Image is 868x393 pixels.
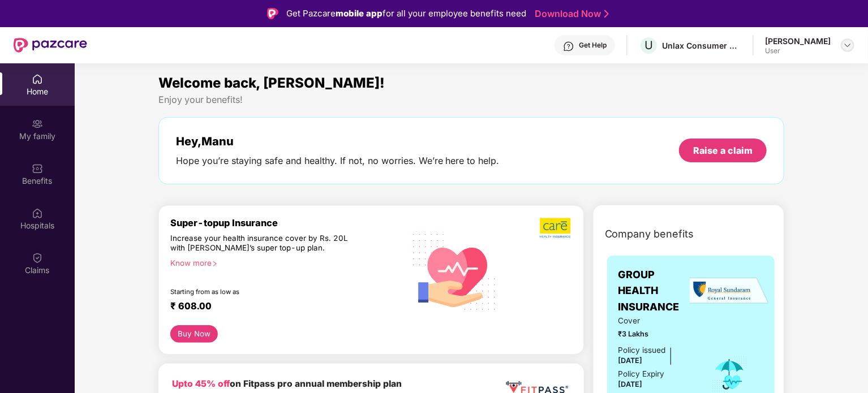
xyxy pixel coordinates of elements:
span: Cover [618,315,696,327]
b: on Fitpass pro annual membership plan [172,378,402,389]
div: [PERSON_NAME] [765,36,831,46]
span: GROUP HEALTH INSURANCE [618,267,696,315]
img: Stroke [604,8,609,20]
div: Super-topup Insurance [170,217,405,228]
span: [DATE] [618,380,643,388]
span: ₹3 Lakhs [618,329,696,340]
span: Welcome back, [PERSON_NAME]! [158,75,385,91]
button: Buy Now [170,325,218,343]
img: svg+xml;base64,PHN2ZyBpZD0iSG9tZSIgeG1sbnM9Imh0dHA6Ly93d3cudzMub3JnLzIwMDAvc3ZnIiB3aWR0aD0iMjAiIG... [32,74,43,85]
div: Increase your health insurance cover by Rs. 20L with [PERSON_NAME]’s super top-up plan. [170,234,356,254]
img: svg+xml;base64,PHN2ZyBpZD0iRHJvcGRvd24tMzJ4MzIiIHhtbG5zPSJodHRwOi8vd3d3LnczLm9yZy8yMDAwL3N2ZyIgd2... [843,41,852,50]
span: right [212,261,218,267]
img: svg+xml;base64,PHN2ZyBpZD0iSGVscC0zMngzMiIgeG1sbnM9Imh0dHA6Ly93d3cudzMub3JnLzIwMDAvc3ZnIiB3aWR0aD... [563,41,574,52]
span: Company benefits [605,226,694,242]
a: Download Now [535,8,605,20]
div: Starting from as low as [170,288,356,296]
b: Upto 45% off [172,378,230,389]
div: Policy issued [618,344,666,356]
div: Unlax Consumer Solutions Private Limited [662,40,741,51]
img: svg+xml;base64,PHN2ZyBpZD0iQmVuZWZpdHMiIHhtbG5zPSJodHRwOi8vd3d3LnczLm9yZy8yMDAwL3N2ZyIgd2lkdGg9Ij... [32,163,43,174]
img: svg+xml;base64,PHN2ZyB4bWxucz0iaHR0cDovL3d3dy53My5vcmcvMjAwMC9zdmciIHhtbG5zOnhsaW5rPSJodHRwOi8vd3... [405,220,505,322]
span: [DATE] [618,356,643,365]
div: Get Pazcare for all your employee benefits need [286,7,526,20]
img: svg+xml;base64,PHN2ZyB3aWR0aD0iMjAiIGhlaWdodD0iMjAiIHZpZXdCb3g9IjAgMCAyMCAyMCIgZmlsbD0ibm9uZSIgeG... [32,118,43,129]
img: New Pazcare Logo [14,38,87,53]
div: Policy Expiry [618,368,665,380]
div: Hey, Manu [176,135,500,148]
img: svg+xml;base64,PHN2ZyBpZD0iQ2xhaW0iIHhtbG5zPSJodHRwOi8vd3d3LnczLm9yZy8yMDAwL3N2ZyIgd2lkdGg9IjIwIi... [32,252,43,264]
img: icon [711,356,748,393]
div: Raise a claim [693,144,753,157]
span: U [644,38,653,52]
div: Know more [170,258,398,266]
div: Enjoy your benefits! [158,94,785,106]
img: b5dec4f62d2307b9de63beb79f102df3.png [540,217,572,239]
img: Logo [267,8,278,19]
strong: mobile app [336,8,383,19]
img: insurerLogo [690,277,769,305]
div: Get Help [579,41,607,50]
div: User [765,46,831,55]
div: ₹ 608.00 [170,300,393,314]
div: Hope you’re staying safe and healthy. If not, no worries. We’re here to help. [176,155,500,167]
img: svg+xml;base64,PHN2ZyBpZD0iSG9zcGl0YWxzIiB4bWxucz0iaHR0cDovL3d3dy53My5vcmcvMjAwMC9zdmciIHdpZHRoPS... [32,208,43,219]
